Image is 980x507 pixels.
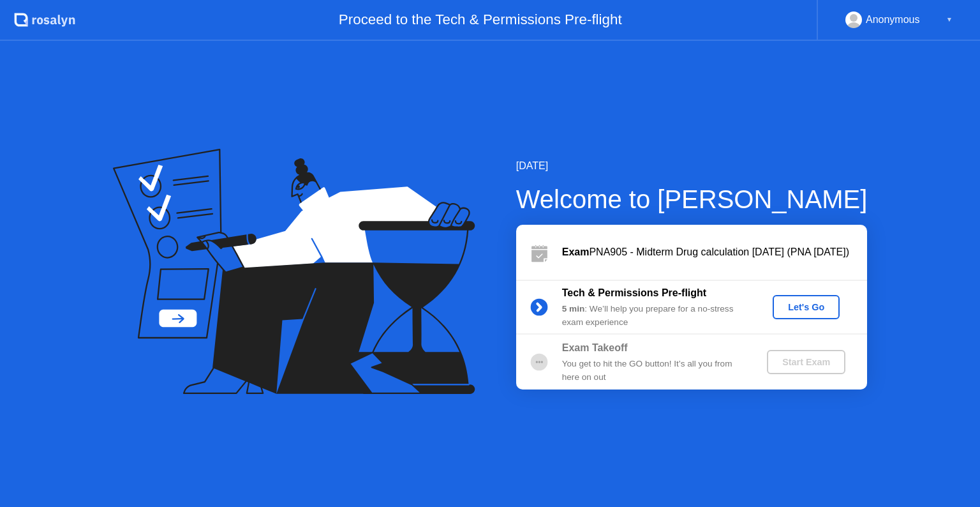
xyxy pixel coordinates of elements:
div: Anonymous [866,11,920,28]
b: Tech & Permissions Pre-flight [562,287,706,298]
b: Exam [562,246,590,257]
div: PNA905 - Midterm Drug calculation [DATE] (PNA [DATE]) [562,245,867,260]
button: Let's Go [773,295,840,319]
div: : We’ll help you prepare for a no-stress exam experience [562,303,746,329]
div: [DATE] [516,158,868,174]
button: Start Exam [767,350,845,374]
b: Exam Takeoff [562,342,628,353]
div: You get to hit the GO button! It’s all you from here on out [562,358,746,384]
div: ▼ [946,11,953,28]
b: 5 min [562,304,585,314]
div: Welcome to [PERSON_NAME] [516,180,868,218]
div: Start Exam [772,357,840,367]
div: Let's Go [778,302,835,312]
